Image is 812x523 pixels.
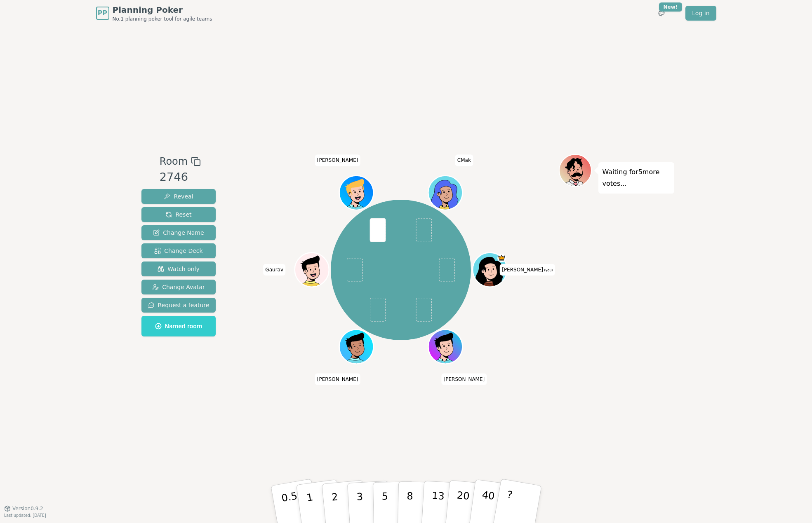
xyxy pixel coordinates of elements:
a: PPPlanning PokerNo.1 planning poker tool for agile teams [96,4,212,22]
button: Change Deck [141,243,216,258]
span: Reveal [164,192,193,201]
button: Named room [141,316,216,336]
button: Watch only [141,261,216,276]
span: Last updated: [DATE] [4,513,46,518]
button: Click to change your avatar [474,254,506,286]
span: No.1 planning poker tool for agile teams [113,16,212,22]
button: Change Avatar [141,280,216,294]
button: Request a feature [141,298,216,313]
span: Click to change your name [442,374,487,385]
span: Watch only [158,265,200,273]
span: Request a feature [148,301,209,309]
span: Version 0.9.2 [12,505,43,512]
span: Click to change your name [500,264,555,276]
span: Change Avatar [152,283,205,291]
span: Planning Poker [113,4,212,16]
span: Room [160,154,188,169]
button: Version0.9.2 [4,505,43,512]
span: Change Deck [154,247,202,255]
span: Cristina is the host [497,254,506,262]
span: PP [98,8,107,18]
p: Waiting for 5 more votes... [603,166,670,189]
span: Change Name [153,229,204,237]
button: Change Name [141,225,216,240]
span: Named room [155,322,202,330]
span: (you) [543,269,553,272]
span: Reset [165,210,191,219]
div: New! [659,2,683,12]
span: Click to change your name [315,374,360,385]
a: Log in [685,6,716,21]
span: Click to change your name [315,155,360,166]
div: 2746 [160,169,201,186]
span: Click to change your name [455,155,473,166]
span: Click to change your name [263,264,285,276]
button: Reset [141,207,216,222]
button: Reveal [141,189,216,204]
button: New! [654,6,669,21]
